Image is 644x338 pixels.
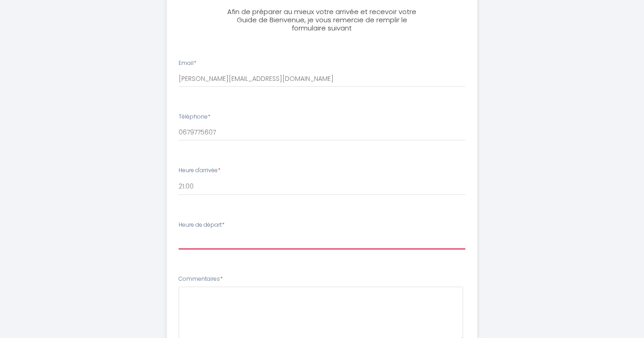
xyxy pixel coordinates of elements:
[221,8,423,32] h3: Afin de préparer au mieux votre arrivée et recevoir votre Guide de Bienvenue, je vous remercie de...
[179,59,196,68] label: Email
[179,113,210,121] label: Téléphone
[179,166,220,175] label: Heure d'arrivée
[179,221,225,229] label: Heure de départ
[179,275,223,283] label: Commentaires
